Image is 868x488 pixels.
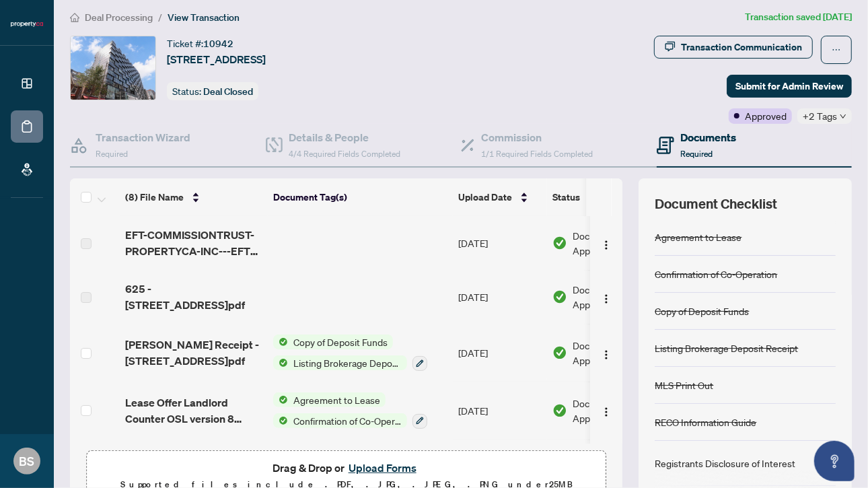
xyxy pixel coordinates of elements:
span: Status [552,190,580,205]
img: Status Icon [273,392,288,407]
button: Logo [595,232,617,254]
div: Confirmation of Co-Operation [655,267,777,281]
div: Transaction Communication [681,36,802,58]
span: Drag & Drop or [273,459,421,477]
td: [DATE] [453,216,547,270]
button: Transaction Communication [654,36,813,59]
td: [DATE] [453,324,547,382]
img: Logo [601,407,612,417]
span: Submit for Admin Review [735,75,843,97]
span: Deal Closed [203,85,253,98]
div: MLS Print Out [655,378,713,392]
div: Copy of Deposit Funds [655,304,749,318]
div: Registrants Disclosure of Interest [655,456,795,470]
span: BS [20,452,35,470]
img: Status Icon [273,335,288,349]
h4: Details & People [289,129,401,145]
button: Logo [595,286,617,308]
span: Confirmation of Co-Operation [288,413,407,428]
img: logo [11,20,43,28]
td: [DATE] [453,382,547,440]
span: +2 Tags [803,108,837,124]
span: Required [681,149,713,159]
img: Status Icon [273,413,288,428]
h4: Commission [481,129,593,145]
button: Open asap [814,441,855,481]
span: Required [96,149,128,159]
img: Document Status [552,289,567,304]
span: 1/1 Required Fields Completed [481,149,593,159]
span: Listing Brokerage Deposit Receipt [288,355,407,370]
button: Submit for Admin Review [727,75,852,98]
span: 625 - [STREET_ADDRESS]pdf [125,281,262,313]
span: View Transaction [168,11,240,24]
span: (8) File Name [125,190,184,205]
span: Upload Date [458,190,512,205]
h4: Transaction Wizard [96,129,190,145]
span: Document Approved [573,282,656,312]
span: ellipsis [832,45,841,55]
span: Copy of Deposit Funds [288,335,393,349]
td: [DATE] [453,270,547,324]
img: Logo [601,293,612,304]
th: Status [547,178,661,216]
img: Logo [601,240,612,250]
li: / [158,9,162,25]
span: Agreement to Lease [288,392,386,407]
span: Lease Offer Landlord Counter OSL version 8 2.pdf [125,394,262,427]
th: Document Tag(s) [268,178,453,216]
img: Document Status [552,236,567,250]
h4: Documents [681,129,737,145]
span: Document Checklist [655,195,777,213]
img: Document Status [552,345,567,360]
span: EFT-COMMISSIONTRUST-PROPERTYCA-INC---EFT 15.PDF [125,227,262,259]
span: Document Approved [573,396,656,425]
span: Deal Processing [85,11,153,24]
img: Document Status [552,403,567,418]
span: [STREET_ADDRESS] [167,51,266,67]
button: Status IconCopy of Deposit FundsStatus IconListing Brokerage Deposit Receipt [273,335,427,371]
button: Logo [595,400,617,421]
span: [PERSON_NAME] Receipt - [STREET_ADDRESS]pdf [125,337,262,369]
th: (8) File Name [120,178,268,216]
div: Listing Brokerage Deposit Receipt [655,341,798,355]
span: home [70,13,79,22]
span: Approved [745,108,787,123]
div: Ticket #: [167,36,233,51]
span: 10942 [203,38,233,50]
img: IMG-C12338903_1.jpg [71,36,155,100]
div: Agreement to Lease [655,230,742,244]
span: Document Approved [573,228,656,258]
th: Upload Date [453,178,547,216]
img: Logo [601,349,612,360]
button: Logo [595,342,617,363]
div: Status: [167,82,258,100]
img: Status Icon [273,355,288,370]
span: down [840,113,846,120]
article: Transaction saved [DATE] [745,9,852,25]
button: Upload Forms [345,459,421,477]
span: 4/4 Required Fields Completed [289,149,401,159]
div: RECO Information Guide [655,415,756,429]
button: Status IconAgreement to LeaseStatus IconConfirmation of Co-Operation [273,392,427,429]
span: Document Approved [573,338,656,368]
